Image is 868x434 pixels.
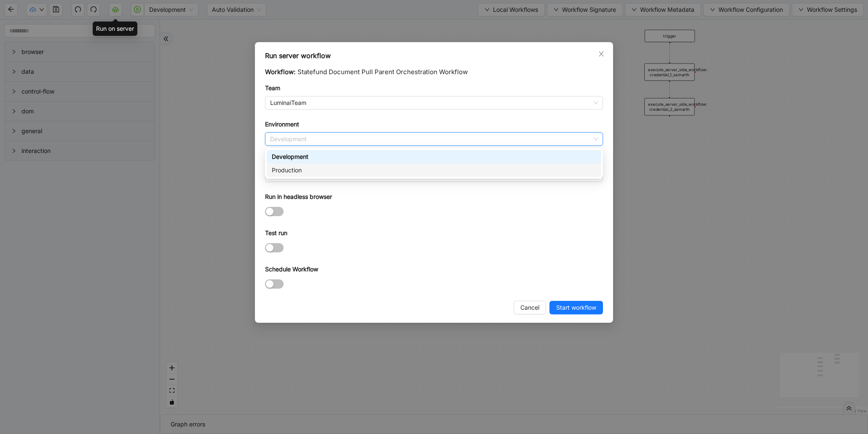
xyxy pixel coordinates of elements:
[265,51,603,61] div: Run server workflow
[267,150,601,163] div: Development
[265,120,299,129] label: Environment
[597,49,606,59] button: Close
[265,68,295,76] span: Workflow:
[549,301,603,314] button: Start workflow
[520,303,539,312] span: Cancel
[297,68,468,76] span: Statefund Document Pull Parent Orchestration Workflow
[270,96,598,109] span: LuminaiTeam
[272,166,596,175] div: Production
[556,303,596,312] span: Start workflow
[265,83,280,93] label: Team
[265,279,284,289] button: Schedule Workflow
[265,192,332,201] label: Run in headless browser
[265,207,284,216] button: Run in headless browser
[265,243,284,252] button: Test run
[265,265,318,274] label: Schedule Workflow
[267,163,601,177] div: Production
[270,133,598,145] span: Development
[598,51,605,57] span: close
[93,21,137,36] div: Run on server
[272,152,596,161] div: Development
[265,228,287,238] label: Test run
[514,301,546,314] button: Cancel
